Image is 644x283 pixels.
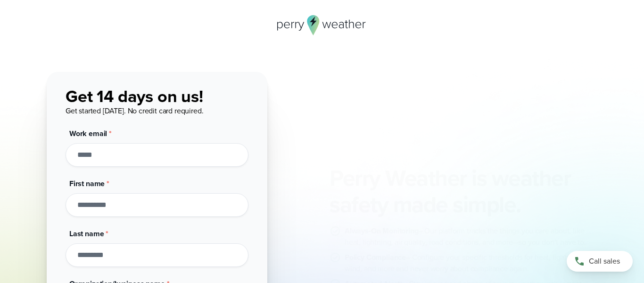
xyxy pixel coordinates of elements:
span: Last name [69,228,104,239]
span: Get started [DATE]. No credit card required. [66,105,203,116]
span: Get 14 days on us! [66,84,203,109]
span: Call sales [589,256,620,267]
span: First name [69,178,105,189]
a: Call sales [567,251,633,272]
span: Work email [69,128,107,139]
